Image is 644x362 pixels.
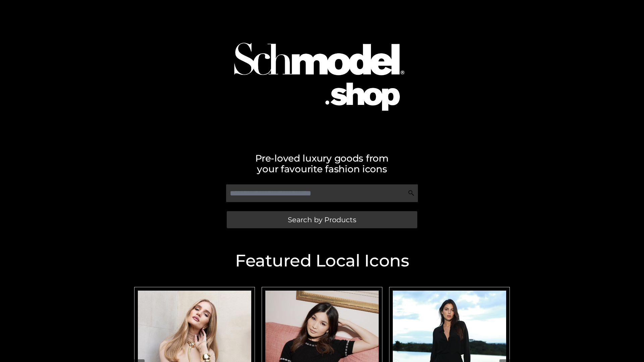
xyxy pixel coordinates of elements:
h2: Featured Local Icons​ [131,252,513,269]
h2: Pre-loved luxury goods from your favourite fashion icons [131,153,513,174]
a: Search by Products [227,211,417,228]
img: Search Icon [408,190,415,196]
span: Search by Products [288,216,356,223]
